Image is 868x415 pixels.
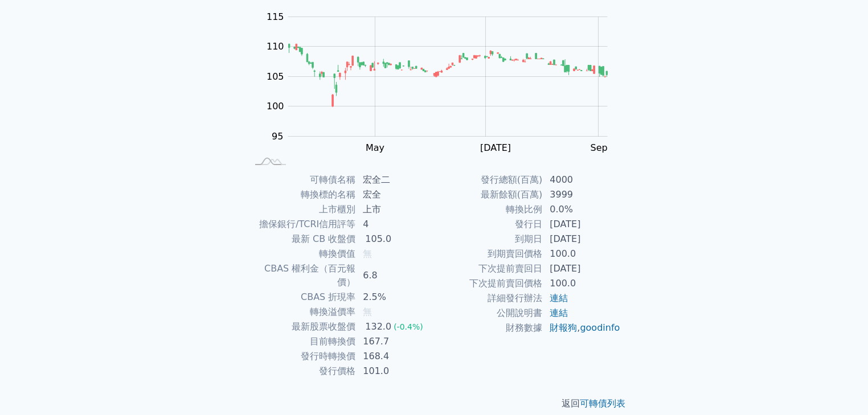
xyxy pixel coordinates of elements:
[811,360,868,415] iframe: Chat Widget
[267,41,284,52] tspan: 110
[434,202,543,217] td: 轉換比例
[363,248,372,259] span: 無
[811,360,868,415] div: 聊天小工具
[247,319,356,334] td: 最新股票收盤價
[247,305,356,319] td: 轉換溢價率
[363,306,372,317] span: 無
[356,364,434,379] td: 101.0
[550,307,568,318] a: 連結
[580,398,625,409] a: 可轉債列表
[543,217,621,232] td: [DATE]
[247,349,356,364] td: 發行時轉換價
[272,131,283,142] tspan: 95
[366,142,384,153] tspan: May
[434,306,543,321] td: 公開說明書
[591,142,608,153] tspan: Sep
[356,172,434,187] td: 宏全二
[434,291,543,306] td: 詳細發行辦法
[363,232,394,246] div: 105.0
[356,187,434,202] td: 宏全
[247,246,356,261] td: 轉換價值
[434,276,543,291] td: 下次提前賣回價格
[260,11,625,153] g: Chart
[434,187,543,202] td: 最新餘額(百萬)
[247,232,356,246] td: 最新 CB 收盤價
[247,290,356,305] td: CBAS 折現率
[356,290,434,305] td: 2.5%
[356,202,434,217] td: 上市
[550,322,577,333] a: 財報狗
[356,349,434,364] td: 168.4
[356,334,434,349] td: 167.7
[247,172,356,187] td: 可轉債名稱
[247,187,356,202] td: 轉換標的名稱
[434,172,543,187] td: 發行總額(百萬)
[288,44,607,106] g: Series
[267,101,284,112] tspan: 100
[543,321,621,335] td: ,
[543,172,621,187] td: 4000
[543,187,621,202] td: 3999
[363,320,394,334] div: 132.0
[247,364,356,379] td: 發行價格
[267,11,284,22] tspan: 115
[434,217,543,232] td: 發行日
[543,232,621,246] td: [DATE]
[550,293,568,303] a: 連結
[267,71,284,82] tspan: 105
[394,322,423,331] span: (-0.4%)
[247,261,356,290] td: CBAS 權利金（百元報價）
[543,276,621,291] td: 100.0
[434,261,543,276] td: 下次提前賣回日
[543,261,621,276] td: [DATE]
[234,397,634,410] p: 返回
[247,217,356,232] td: 擔保銀行/TCRI信用評等
[247,202,356,217] td: 上市櫃別
[543,246,621,261] td: 100.0
[356,217,434,232] td: 4
[434,321,543,335] td: 財務數據
[356,261,434,290] td: 6.8
[580,322,620,333] a: goodinfo
[434,246,543,261] td: 到期賣回價格
[543,202,621,217] td: 0.0%
[434,232,543,246] td: 到期日
[480,142,511,153] tspan: [DATE]
[247,334,356,349] td: 目前轉換價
